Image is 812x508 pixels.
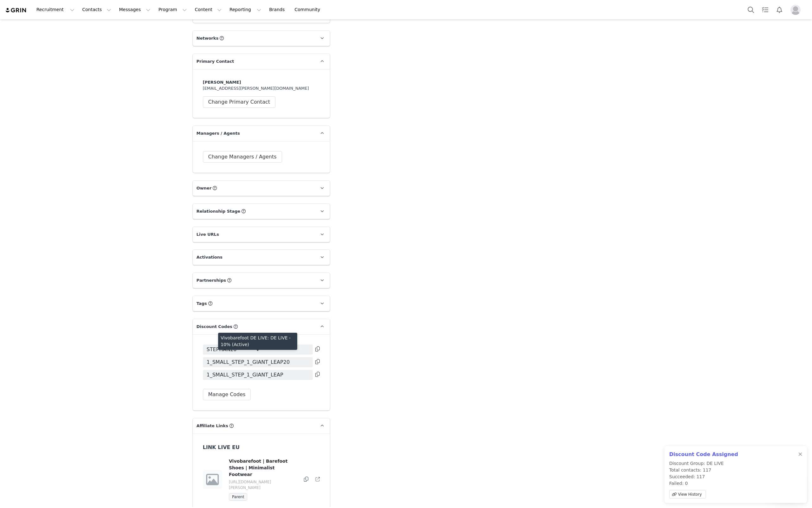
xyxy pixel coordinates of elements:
button: Manage Codes [203,389,251,400]
img: placeholder-profile.jpg [790,5,801,15]
div: Vivobarefoot DE LIVE: DE LIVE - 10% (Active) [218,333,297,350]
span: Activations [197,254,223,260]
button: Messages [115,3,154,17]
span: Owner [197,185,212,191]
span: Primary Contact [197,58,234,65]
img: grin logo [5,7,27,13]
h3: LINK LIVE EU [203,444,305,451]
button: Reporting [226,3,265,17]
span: Discount Codes [197,324,232,330]
span: Networks [197,35,219,42]
span: Relationship Stage [197,208,241,215]
h4: Vivobarefoot | Barefoot Shoes | Minimalist Footwear [229,458,297,478]
p: [URL][DOMAIN_NAME][PERSON_NAME] [229,479,297,491]
span: 1_SMALL_STEP_1_GIANT_LEAP [207,371,283,379]
button: Content [191,3,225,17]
span: View History [678,492,702,497]
div: [EMAIL_ADDRESS][PERSON_NAME][DOMAIN_NAME] [203,79,320,108]
button: Change Primary Contact [203,96,276,108]
p: Discount Group: DE LIVE Total contacts: 117 Succeeded: 117 Failed: 0 [669,460,738,501]
span: Affiliate Links [197,423,228,429]
a: Community [291,3,327,17]
span: Live URLs [197,231,219,238]
button: Profile [787,5,807,15]
button: Notifications [772,3,786,17]
button: Change Managers / Agents [203,151,282,163]
strong: [PERSON_NAME] [203,80,241,85]
button: Program [154,3,191,17]
button: Contacts [79,3,115,17]
span: Parent [229,493,247,501]
span: Managers / Agents [197,130,240,137]
span: Tags [197,300,207,307]
a: View History [669,490,706,498]
button: Search [744,3,758,17]
span: Partnerships [197,277,226,284]
button: Recruitment [33,3,78,17]
a: Brands [265,3,290,17]
span: 1_SMALL_STEP_1_GIANT_LEAP20 [207,358,290,366]
h2: Discount Code Assigned [669,451,738,458]
a: Tasks [758,3,772,17]
span: STEPHAN20 [207,346,237,353]
body: Rich Text Area. Press ALT-0 for help. [5,5,260,12]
